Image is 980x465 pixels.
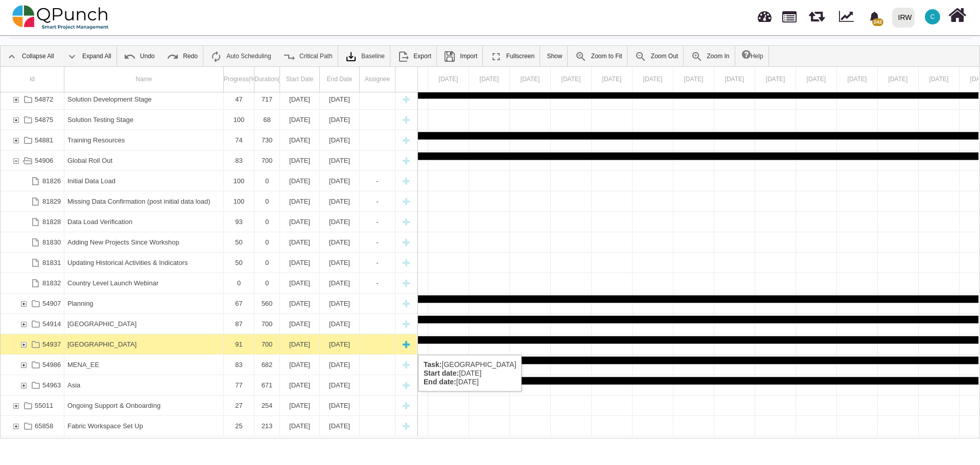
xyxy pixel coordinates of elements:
a: Export [392,46,436,66]
div: Fabric Workspace Set Up [64,416,224,436]
div: [GEOGRAPHIC_DATA] [DATE] [DATE] [418,355,522,391]
div: 77 [224,375,254,395]
div: Updating Historical Activities & Indicators [67,253,220,273]
div: Initial Data Load [67,171,220,191]
div: New task [399,334,414,354]
div: - [363,232,392,252]
div: 01-05-2024 [280,273,320,293]
a: Fullscreen [485,46,540,66]
div: Adding New Projects Since Workshop [67,232,220,252]
div: Task: East Africa Start date: 01-02-2024 End date: 31-12-2025 [1,314,417,334]
a: Expand All [61,46,116,66]
div: Data Load Verification [64,212,224,232]
div: 54937 [1,334,64,354]
div: 213 [254,416,280,436]
div: 93 [224,212,254,232]
a: Baseline [340,46,390,66]
div: 31-12-2025 [320,355,360,375]
div: Task: Initial Data Load Start date: 01-05-2024 End date: 01-05-2024 [1,171,417,191]
div: [DATE] [283,171,316,191]
a: Collapse All [1,46,59,66]
div: Training Resources [67,130,220,150]
div: 81829 [42,191,61,211]
div: [GEOGRAPHIC_DATA] [67,314,220,334]
div: [DATE] [323,293,356,313]
div: 01-05-2024 [320,212,360,232]
div: [DATE] [283,314,316,334]
div: [DATE] [323,355,356,375]
div: 74 [224,130,254,150]
div: 81832 [42,273,61,293]
div: - [363,191,392,211]
div: 54875 [1,110,64,130]
div: 81831 [1,253,64,273]
div: Planning [67,293,220,313]
div: Name [64,67,224,92]
div: 0 [254,232,280,252]
div: 700 [258,334,276,354]
div: 15-01-2024 [280,89,320,109]
div: 682 [254,355,280,375]
div: Task: Adding New Projects Since Workshop Start date: 01-05-2024 End date: 01-05-2024 [1,232,417,253]
div: 81826 [1,171,64,191]
div: Global Roll Out [64,151,224,170]
div: 01-05-2024 [320,273,360,293]
a: C [919,1,946,33]
div: [DATE] [323,314,356,334]
div: New task [399,293,414,313]
div: 93 [227,212,251,232]
div: 0 [258,212,276,232]
div: 01-03-2024 [280,375,320,395]
div: 04 Aug 2024 [592,67,633,92]
div: 100 [224,191,254,211]
div: Duration(d) [254,67,280,92]
div: 100 [227,171,251,191]
div: Ongoing Support & Onboarding [64,396,224,415]
div: 31 Jul 2024 [428,67,469,92]
div: West Africa [64,334,224,354]
div: 91 [224,334,254,354]
div: 54872 [35,89,53,109]
div: 27 [224,396,254,415]
div: 700 [258,314,276,334]
div: 0 [254,273,280,293]
a: Import [438,46,482,66]
b: Start date: [424,369,459,377]
div: 50 [227,253,251,273]
div: 54881 [35,130,53,150]
div: 100 [224,110,254,130]
div: New task [399,232,414,252]
div: New task [399,314,414,334]
div: 87 [224,314,254,334]
div: Solution Testing Stage [64,110,224,130]
div: Updating Historical Activities & Indicators [64,253,224,273]
div: 81829 [1,191,64,211]
div: 83 [224,355,254,375]
div: 01-05-2024 [280,253,320,273]
a: bell fill242 [863,1,888,33]
div: [DATE] [283,232,316,252]
div: 83 [227,151,251,170]
a: Redo [161,46,203,66]
div: 11 Aug 2024 [878,67,919,92]
div: 31-12-2025 [320,130,360,150]
img: ic_zoom_in.48fceee.png [691,51,703,63]
a: IRW [888,1,919,34]
div: 07 Aug 2024 [714,67,755,92]
div: Adding New Projects Since Workshop [64,232,224,252]
div: East Africa [64,314,224,334]
div: Planning [64,293,224,313]
div: Global Roll Out [67,151,220,170]
div: [DATE] [323,110,356,130]
div: Task: Solution Testing Stage Start date: 01-02-2024 End date: 08-04-2024 [1,110,417,130]
div: 31-12-2025 [320,375,360,395]
div: 19-02-2024 [280,293,320,313]
div: [DATE] [323,334,356,354]
div: 560 [258,293,276,313]
img: qpunch-sp.fa6292f.png [12,2,109,33]
div: Progress(%) [224,67,254,92]
img: ic_expand_all_24.71e1805.png [66,51,78,63]
a: Auto Scheduling [205,46,276,66]
a: Undo [119,46,160,66]
div: 68 [254,110,280,130]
